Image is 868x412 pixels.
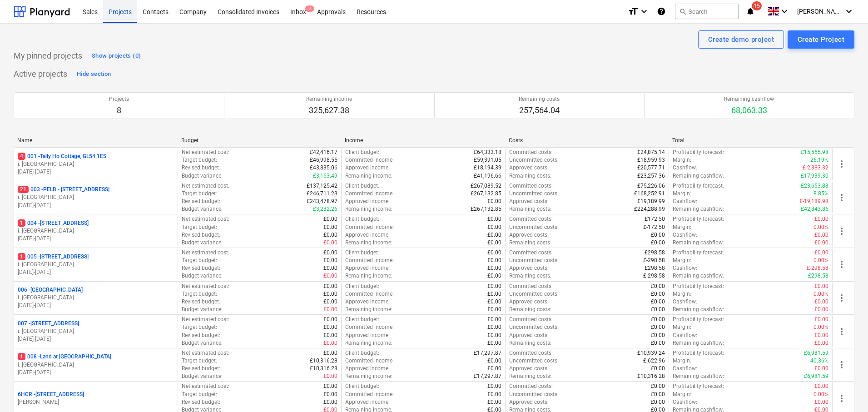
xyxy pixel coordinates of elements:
span: 4 [18,153,25,160]
p: Approved costs : [509,365,549,372]
p: £0.00 [487,215,501,223]
p: £0.00 [651,339,665,347]
div: Budget [181,137,338,144]
p: Approved costs : [509,198,549,205]
p: Remaining cashflow : [673,339,724,347]
p: £18,194.39 [474,164,501,172]
span: more_vert [836,259,847,270]
p: £0.00 [323,339,337,347]
p: 004 - [STREET_ADDRESS] [18,219,89,227]
p: £0.00 [814,332,828,339]
p: Revised budget : [182,264,220,272]
p: Revised budget : [182,332,220,339]
p: Cashflow : [673,164,697,172]
p: Remaining income [306,95,352,103]
p: £0.00 [651,283,665,290]
p: £0.00 [323,283,337,290]
p: £224,288.99 [634,205,665,213]
p: Active projects [14,69,67,79]
div: Costs [509,137,665,144]
p: Cashflow : [673,231,697,239]
p: [DATE] - [DATE] [18,335,174,343]
i: keyboard_arrow_down [843,6,854,17]
p: £64,333.18 [474,149,501,156]
p: Committed costs : [509,182,553,190]
p: Target budget : [182,357,217,365]
p: Remaining income : [345,306,392,313]
p: £59,391.05 [474,156,501,164]
p: i. [GEOGRAPHIC_DATA] [18,261,174,268]
p: Committed costs : [509,349,553,357]
i: keyboard_arrow_down [639,6,650,17]
p: Approved income : [345,164,390,172]
p: £0.00 [651,365,665,372]
p: £19,189.99 [637,198,665,205]
p: £23,653.88 [801,182,828,190]
p: Uncommitted costs : [509,323,559,331]
p: £0.00 [651,323,665,331]
p: £267,132.85 [471,190,501,198]
p: £0.00 [323,231,337,239]
p: 005 - [STREET_ADDRESS] [18,253,89,261]
p: Approved costs : [509,332,549,339]
p: Margin : [673,323,691,331]
p: 257,564.04 [519,105,560,116]
p: £0.00 [814,215,828,223]
p: Committed income : [345,323,394,331]
p: £-622.96 [643,357,665,365]
p: £0.00 [487,316,501,323]
p: £0.00 [487,272,501,280]
div: 1008 -Land at [GEOGRAPHIC_DATA]i. [GEOGRAPHIC_DATA][DATE]-[DATE] [18,353,174,376]
p: Budget variance : [182,306,223,313]
p: i. [GEOGRAPHIC_DATA] [18,227,174,235]
p: £0.00 [487,231,501,239]
p: £246,711.23 [307,190,337,198]
p: Approved costs : [509,231,549,239]
p: Client budget : [345,215,379,223]
p: £0.00 [487,357,501,365]
button: Create demo project [698,30,784,49]
p: £-298.58 [807,264,828,272]
p: 0.00% [813,223,828,231]
p: £20,577.71 [637,164,665,172]
p: Approved costs : [509,298,549,306]
p: Approved income : [345,231,390,239]
p: [DATE] - [DATE] [18,302,174,309]
p: Remaining costs : [509,339,551,347]
div: 007 -[STREET_ADDRESS]i. [GEOGRAPHIC_DATA][DATE]-[DATE] [18,320,174,343]
div: 1005 -[STREET_ADDRESS]i. [GEOGRAPHIC_DATA][DATE]-[DATE] [18,253,174,276]
p: Projects [109,95,129,103]
button: Hide section [74,67,113,81]
p: Uncommitted costs : [509,257,559,264]
p: Margin : [673,357,691,365]
p: Profitability forecast : [673,316,724,323]
span: more_vert [836,326,847,337]
p: Approved costs : [509,264,549,272]
p: £3,163.49 [313,172,337,180]
p: £0.00 [323,249,337,257]
p: [DATE] - [DATE] [18,202,174,209]
p: £18,959.93 [637,156,665,164]
i: format_size [628,6,639,17]
p: £0.00 [651,298,665,306]
p: £15,555.98 [801,149,828,156]
p: 6HCR - [STREET_ADDRESS] [18,391,84,398]
p: £0.00 [487,306,501,313]
p: £0.00 [651,290,665,298]
p: £46,998.55 [310,156,337,164]
p: Committed costs : [509,215,553,223]
p: £-2,383.32 [803,164,828,172]
p: £168,252.91 [634,190,665,198]
span: more_vert [836,159,847,169]
p: i. [GEOGRAPHIC_DATA] [18,328,174,335]
p: Client budget : [345,249,379,257]
p: £267,132.85 [471,205,501,213]
p: Margin : [673,156,691,164]
p: Budget variance : [182,339,223,347]
i: notifications [746,6,755,17]
p: £0.00 [323,316,337,323]
p: Profitability forecast : [673,249,724,257]
p: 008 - Land at [GEOGRAPHIC_DATA] [18,353,111,361]
p: Revised budget : [182,298,220,306]
div: 006 -[GEOGRAPHIC_DATA]i. [GEOGRAPHIC_DATA][DATE]-[DATE] [18,286,174,309]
